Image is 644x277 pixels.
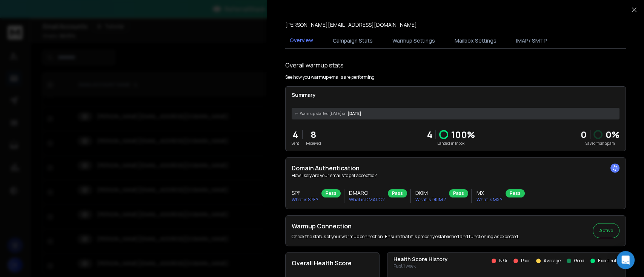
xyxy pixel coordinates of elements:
[393,263,448,269] p: Past 1 week
[349,197,385,203] p: What is DMARC ?
[285,21,417,29] p: [PERSON_NAME][EMAIL_ADDRESS][DOMAIN_NAME]
[349,189,385,197] h3: DMARC
[476,189,503,197] h3: MX
[328,32,377,49] button: Campaign Stats
[285,61,344,70] h1: Overall warmup stats
[388,32,440,49] button: Warmup Settings
[449,189,468,197] div: Pass
[321,189,341,197] div: Pass
[427,141,475,146] p: Landed in Inbox
[499,258,507,264] p: N/A
[292,173,619,179] p: How likely are your emails to get accepted?
[506,189,525,197] div: Pass
[388,189,407,197] div: Pass
[427,129,432,141] p: 4
[292,189,318,197] h3: SPF
[292,197,318,203] p: What is SPF ?
[574,258,584,264] p: Good
[306,129,321,141] p: 8
[292,222,519,231] h2: Warmup Connection
[476,197,503,203] p: What is MX ?
[292,129,299,141] p: 4
[393,256,448,263] p: Health Score History
[581,128,587,141] strong: 0
[581,141,619,146] p: Saved from Spam
[292,234,519,240] p: Check the status of your warmup connection. Ensure that it is properly established and functionin...
[285,74,375,80] p: See how you warmup emails are performing
[415,189,446,197] h3: DKIM
[450,32,501,49] button: Mailbox Settings
[292,141,299,146] p: Sent
[306,141,321,146] p: Received
[512,32,552,49] button: IMAP/ SMTP
[292,108,619,119] div: [DATE]
[285,32,318,49] button: Overview
[292,259,373,268] h2: Overall Health Score
[292,164,619,173] h2: Domain Authentication
[544,258,561,264] p: Average
[415,197,446,203] p: What is DKIM ?
[451,129,475,141] p: 100 %
[300,111,346,116] span: Warmup started [DATE] on
[521,258,530,264] p: Poor
[616,251,635,269] div: Open Intercom Messenger
[606,129,619,141] p: 0 %
[593,223,619,238] button: Active
[598,258,616,264] p: Excellent
[292,91,619,99] p: Summary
